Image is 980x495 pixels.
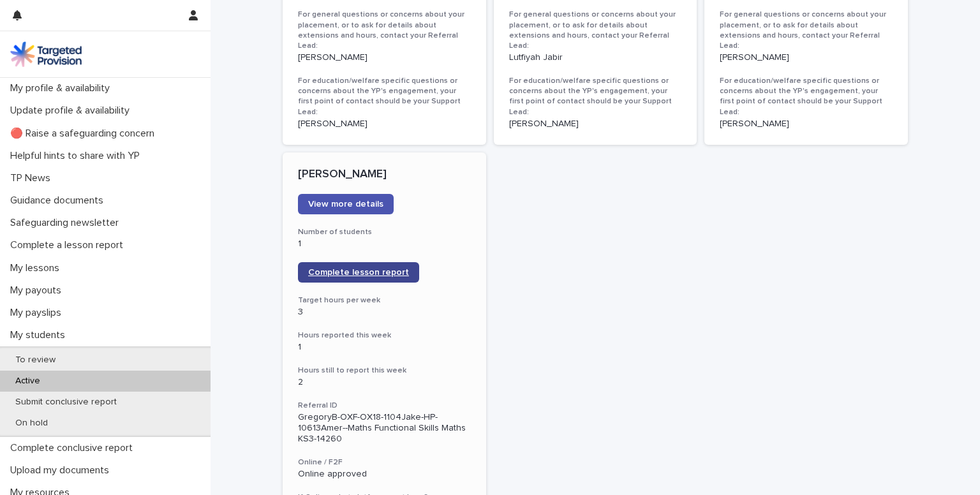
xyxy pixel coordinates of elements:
h3: For education/welfare specific questions or concerns about the YP's engagement, your first point ... [298,76,471,117]
p: Active [5,376,50,387]
p: Online approved [298,469,471,480]
p: My lessons [5,262,70,274]
p: [PERSON_NAME] [509,119,682,129]
h3: For education/welfare specific questions or concerns about the YP's engagement, your first point ... [720,76,893,117]
img: M5nRWzHhSzIhMunXDL62 [10,41,82,67]
p: Complete a lesson report [5,239,133,251]
a: Complete lesson report [298,262,419,283]
p: Helpful hints to share with YP [5,150,150,162]
h3: Hours still to report this week [298,366,471,376]
p: Update profile & availability [5,105,140,117]
p: 3 [298,307,471,318]
h3: Hours reported this week [298,330,471,341]
span: View more details [308,200,383,209]
p: Safeguarding newsletter [5,217,129,229]
h3: For education/welfare specific questions or concerns about the YP's engagement, your first point ... [509,76,682,117]
p: Complete conclusive report [5,442,143,454]
p: My profile & availability [5,82,120,94]
p: TP News [5,172,61,184]
p: Upload my documents [5,464,119,477]
p: [PERSON_NAME] [298,119,471,129]
p: My students [5,329,75,341]
p: My payouts [5,284,71,297]
h3: Online / F2F [298,457,471,468]
a: View more details [298,194,394,214]
h3: For general questions or concerns about your placement, or to ask for details about extensions an... [298,10,471,51]
p: GregoryB-OXF-OX18-1104Jake-HP-10613Amer--Maths Functional Skills Maths KS3-14260 [298,412,471,444]
p: [PERSON_NAME] [298,52,471,63]
p: Lutfiyah Jabir [509,52,682,63]
h3: For general questions or concerns about your placement, or to ask for details about extensions an... [720,10,893,51]
p: 1 [298,342,471,353]
span: Complete lesson report [308,268,409,277]
h3: Number of students [298,227,471,237]
p: 🔴 Raise a safeguarding concern [5,128,165,140]
p: [PERSON_NAME] [298,168,471,182]
p: Submit conclusive report [5,397,127,408]
p: [PERSON_NAME] [720,52,893,63]
h3: For general questions or concerns about your placement, or to ask for details about extensions an... [509,10,682,51]
p: My payslips [5,307,71,319]
p: 1 [298,239,471,249]
h3: Target hours per week [298,295,471,306]
p: To review [5,355,66,366]
p: 2 [298,377,471,388]
p: On hold [5,418,58,429]
h3: Referral ID [298,401,471,411]
p: Guidance documents [5,195,114,207]
p: [PERSON_NAME] [720,119,893,129]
